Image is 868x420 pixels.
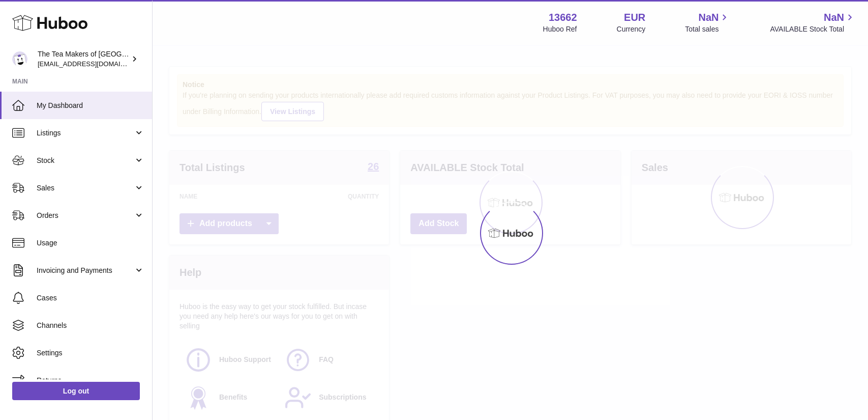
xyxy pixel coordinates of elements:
span: Orders [37,211,134,220]
span: Listings [37,128,134,138]
span: [EMAIL_ADDRESS][DOMAIN_NAME] [38,60,149,68]
span: Settings [37,348,144,358]
strong: 13662 [549,11,577,24]
span: NaN [824,11,844,24]
div: Huboo Ref [543,24,577,34]
span: Cases [37,293,144,303]
span: Sales [37,183,134,193]
span: Total sales [685,24,730,34]
span: NaN [698,11,719,24]
span: My Dashboard [37,101,144,110]
span: Stock [37,156,134,165]
a: NaN Total sales [685,11,730,34]
strong: EUR [624,11,645,24]
span: AVAILABLE Stock Total [770,24,856,34]
div: Currency [617,24,646,34]
span: Usage [37,238,144,248]
a: Log out [12,382,140,400]
img: tea@theteamakers.co.uk [12,51,27,67]
div: The Tea Makers of [GEOGRAPHIC_DATA] [38,49,129,69]
span: Returns [37,376,144,385]
span: Invoicing and Payments [37,266,134,275]
a: NaN AVAILABLE Stock Total [770,11,856,34]
span: Channels [37,321,144,330]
